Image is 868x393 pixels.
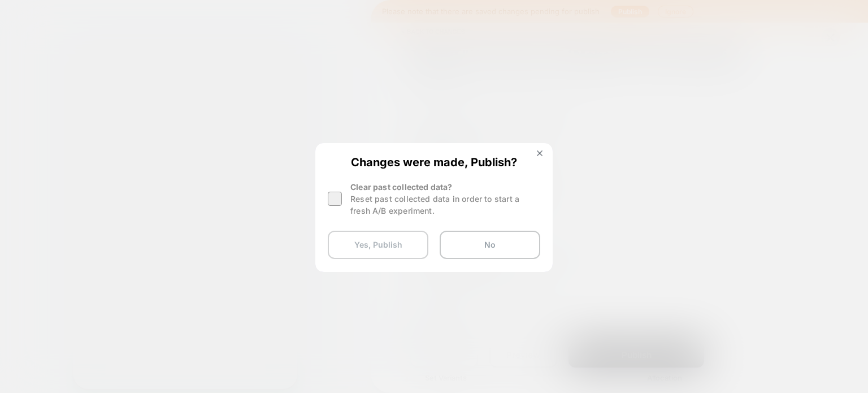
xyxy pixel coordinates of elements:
div: Reset past collected data in order to start a fresh A/B experiment. [350,193,540,217]
span: Changes were made, Publish? [328,156,540,167]
img: close [537,150,542,156]
button: No [440,231,540,259]
div: Clear past collected data? [350,181,540,217]
button: Yes, Publish [328,231,428,259]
